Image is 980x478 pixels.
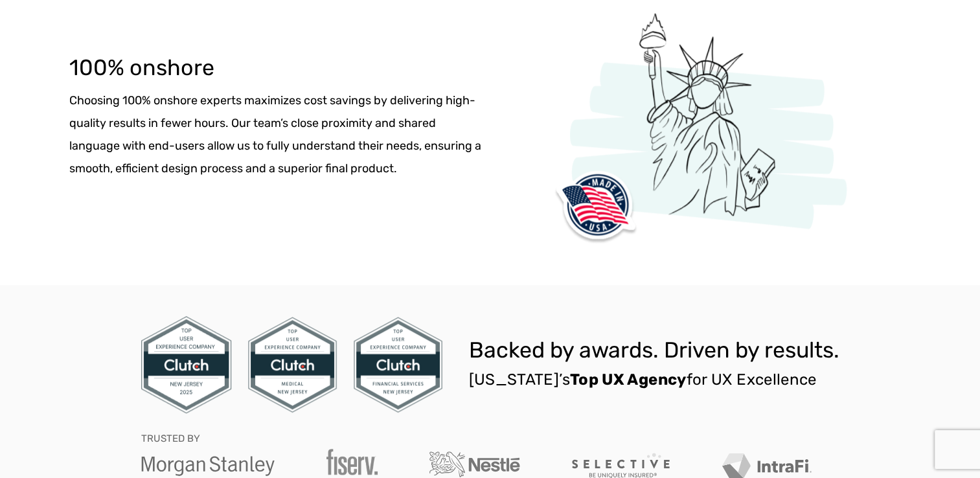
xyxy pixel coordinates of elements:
[247,316,337,413] img: Clutch top user experience company for medical in New Jersey
[3,182,12,190] input: Subscribe to UX Team newsletter.
[469,339,839,361] h3: Backed by awards. Driven by results.
[16,180,504,192] span: Subscribe to UX Team newsletter.
[326,449,378,475] img: Fiserv
[141,434,200,444] p: TRUSTED BY
[915,416,980,478] iframe: Chat Widget
[69,57,214,79] h3: 100% onshore
[469,369,839,390] p: [US_STATE]’s for UX Excellence
[429,451,519,477] img: Nestle
[69,89,485,180] p: Choosing 100% onshore experts maximizes cost savings by delivering high-quality results in fewer ...
[353,316,443,413] img: Clutch top user experience company for financial services in New Jersey
[570,370,687,389] strong: Top UX Agency
[141,455,275,476] img: Morgan Stanley
[141,316,232,413] img: Clutch top user experience company in New Jersey
[255,1,301,12] span: Last Name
